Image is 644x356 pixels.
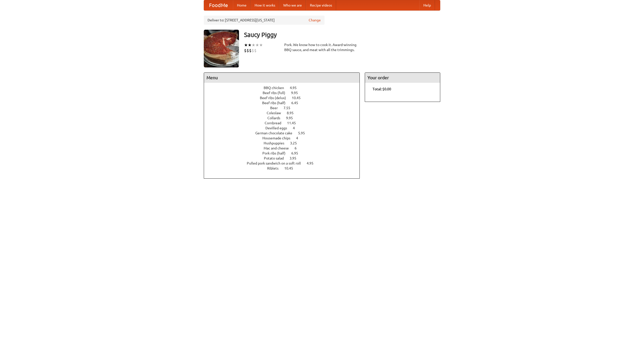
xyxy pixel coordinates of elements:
a: Riblets 10.45 [267,166,302,170]
b: Total: $0.00 [373,87,391,91]
span: 6.95 [291,151,303,155]
img: angular.jpg [204,30,239,67]
h4: Your order [365,73,440,83]
a: Beer 7.55 [270,106,300,110]
span: 9.95 [291,91,303,95]
a: Hushpuppies 3.25 [264,141,306,145]
span: 4 [293,126,300,130]
span: Mac and cheese [264,146,294,150]
span: 4.95 [290,86,302,90]
span: BBQ chicken [264,86,289,90]
li: ★ [252,42,255,48]
a: Home [233,0,251,10]
span: Beef ribs (full) [263,91,290,95]
span: 6.45 [291,101,303,105]
a: Coleslaw 8.95 [267,111,303,115]
span: 4 [296,136,303,140]
a: BBQ chicken 4.95 [264,86,306,90]
a: Mac and cheese 6 [264,146,306,150]
span: Housemade chips [262,136,295,140]
span: 11.45 [287,121,301,125]
a: Devilled eggs 4 [265,126,304,130]
span: 10.45 [292,96,306,100]
a: Potato salad 3.95 [264,156,306,160]
li: ★ [255,42,259,48]
li: $ [252,48,254,53]
a: Who we are [279,0,306,10]
li: ★ [259,42,263,48]
span: Cornbread [265,121,286,125]
span: Pulled pork sandwich on a soft roll [247,161,306,165]
li: $ [247,48,249,53]
h4: Menu [204,73,359,83]
span: 9.95 [286,116,298,120]
a: German chocolate cake 5.95 [255,131,314,135]
div: Deliver to: [STREET_ADDRESS][US_STATE] [204,16,325,25]
span: Beef ribs (half) [262,101,291,105]
span: Riblets [267,166,284,170]
span: Beef ribs (delux) [260,96,291,100]
a: FoodMe [204,0,233,10]
a: Beef ribs (half) 6.45 [262,101,307,105]
span: 3.25 [290,141,302,145]
a: Pulled pork sandwich on a soft roll 4.95 [247,161,323,165]
a: Pork ribs (half) 6.95 [262,151,307,155]
span: Coleslaw [267,111,286,115]
span: 8.95 [287,111,299,115]
a: Housemade chips 4 [262,136,307,140]
span: Collards [267,116,285,120]
a: Recipe videos [306,0,336,10]
span: Beer [270,106,283,110]
span: 10.45 [284,166,298,170]
span: Potato salad [264,156,289,160]
li: $ [244,48,247,53]
span: Devilled eggs [265,126,292,130]
span: 7.55 [284,106,295,110]
a: Change [309,18,321,23]
a: Beef ribs (full) 9.95 [263,91,307,95]
span: 3.95 [290,156,301,160]
span: Pork ribs (half) [262,151,291,155]
h3: Saucy Piggy [244,30,440,40]
a: Cornbread 11.45 [265,121,305,125]
li: ★ [244,42,248,48]
a: Beef ribs (delux) 10.45 [260,96,310,100]
span: Hushpuppies [264,141,289,145]
a: Help [419,0,435,10]
span: 4.95 [307,161,318,165]
li: $ [249,48,252,53]
li: $ [254,48,257,53]
span: German chocolate cake [255,131,297,135]
a: How it works [251,0,279,10]
span: 6 [295,146,302,150]
span: 5.95 [298,131,310,135]
div: Pork. We know how to cook it. Award-winning BBQ sauce, and meat with all the trimmings. [284,42,360,52]
a: Collards 9.95 [267,116,302,120]
li: ★ [248,42,252,48]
